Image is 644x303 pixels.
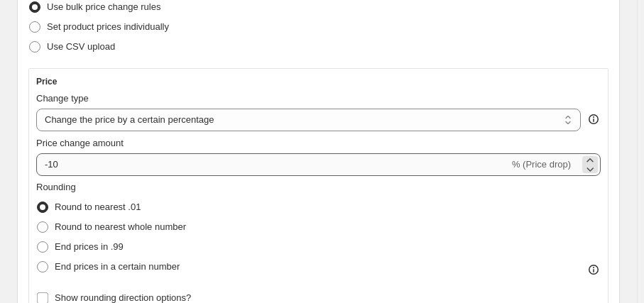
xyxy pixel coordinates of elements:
span: Use bulk price change rules [47,1,160,12]
span: Price change amount [36,138,124,148]
span: Round to nearest whole number [55,221,186,232]
span: Rounding [36,182,76,192]
span: End prices in a certain number [55,261,180,272]
span: Set product prices individually [47,21,169,32]
span: % (Price drop) [512,159,571,170]
div: help [586,112,601,126]
span: Round to nearest .01 [55,202,141,212]
span: Change type [36,93,89,104]
span: Use CSV upload [47,41,115,52]
h3: Price [36,76,57,87]
input: -15 [36,153,509,176]
span: Show rounding direction options? [55,292,191,303]
span: End prices in .99 [55,241,124,252]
